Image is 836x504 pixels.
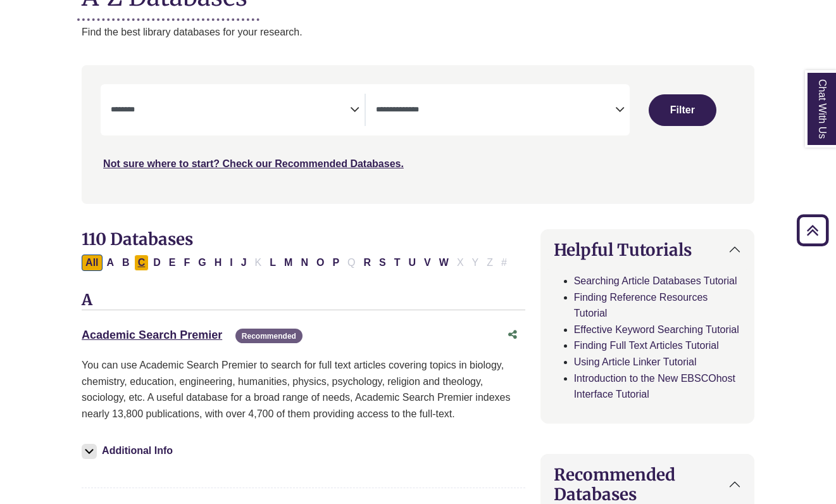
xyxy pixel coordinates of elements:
[165,255,180,271] button: Filter Results E
[82,442,177,460] button: Additional Info
[211,255,226,271] button: Filter Results H
[280,255,296,271] button: Filter Results M
[375,255,390,271] button: Filter Results S
[82,229,193,249] span: 110 Databases
[235,329,303,343] span: Recommended
[500,323,525,347] button: Share this database
[297,255,312,271] button: Filter Results N
[194,255,209,271] button: Filter Results G
[792,222,833,239] a: Back to Top
[574,340,719,351] a: Finding Full Text Articles Tutorial
[328,255,343,271] button: Filter Results P
[541,230,754,270] button: Helpful Tutorials
[134,255,149,271] button: Filter Results C
[111,106,350,116] textarea: Search
[82,65,754,203] nav: Search filters
[237,255,251,271] button: Filter Results J
[266,255,280,271] button: Filter Results L
[376,106,615,116] textarea: Search
[435,255,452,271] button: Filter Results W
[574,356,697,367] a: Using Article Linker Tutorial
[574,292,708,319] a: Finding Reference Resources Tutorial
[149,255,165,271] button: Filter Results D
[574,373,735,400] a: Introduction to the New EBSCOhost Interface Tutorial
[180,255,194,271] button: Filter Results F
[118,255,134,271] button: Filter Results B
[82,255,102,271] button: All
[82,24,754,41] p: Find the best library databases for your research.
[574,275,737,286] a: Searching Article Databases Tutorial
[103,158,404,169] a: Not sure where to start? Check our Recommended Databases.
[405,255,420,271] button: Filter Results U
[82,329,222,341] a: Academic Search Premier
[574,324,739,335] a: Effective Keyword Searching Tutorial
[226,255,236,271] button: Filter Results I
[390,255,404,271] button: Filter Results T
[82,256,512,267] div: Alpha-list to filter by first letter of database name
[360,255,375,271] button: Filter Results R
[420,255,435,271] button: Filter Results V
[103,255,118,271] button: Filter Results A
[82,291,525,310] h3: A
[649,94,716,126] button: Submit for Search Results
[82,357,525,422] p: You can use Academic Search Premier to search for full text articles covering topics in biology, ...
[313,255,328,271] button: Filter Results O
